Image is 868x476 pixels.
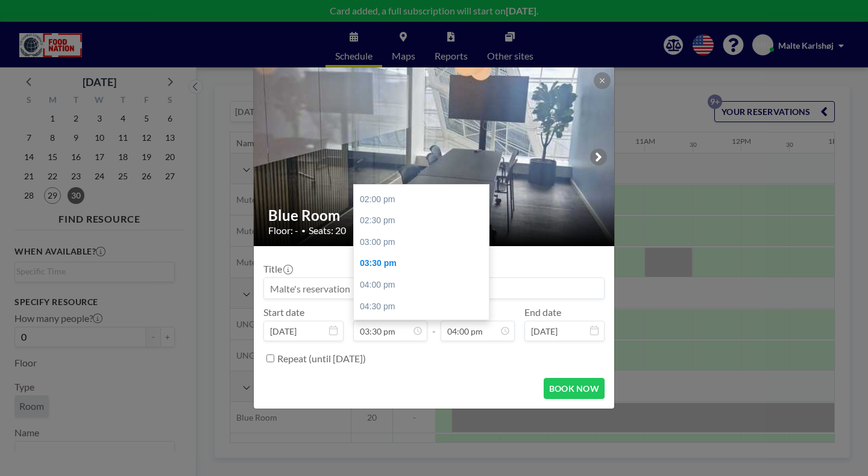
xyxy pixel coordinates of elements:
label: Start date [263,306,304,318]
div: 03:00 pm [354,232,495,253]
span: • [301,226,306,235]
label: Repeat (until [DATE]) [277,353,366,365]
input: Malte's reservation [264,278,604,298]
span: Seats: 20 [309,224,346,236]
div: 03:30 pm [354,253,495,274]
div: 02:00 pm [354,189,495,211]
div: 05:00 pm [354,317,495,339]
label: Title [263,263,292,275]
div: 02:30 pm [354,210,495,232]
h2: Blue Room [268,206,601,224]
div: 04:00 pm [354,274,495,296]
span: - [432,311,436,337]
label: End date [524,306,561,318]
button: BOOK NOW [544,378,605,399]
div: 04:30 pm [354,296,495,318]
span: Floor: - [268,224,298,236]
